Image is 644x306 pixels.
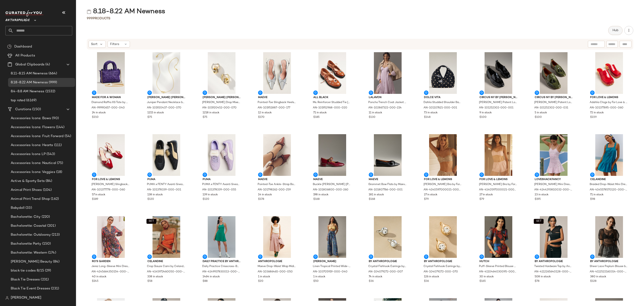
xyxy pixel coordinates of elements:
[64,134,71,139] span: (54)
[369,260,407,264] span: By Anthropologie
[202,270,240,274] span: AN-4149937830013-000-038
[147,96,185,100] span: [PERSON_NAME] [PERSON_NAME]
[479,96,517,100] span: Circus NY by [PERSON_NAME]
[203,275,220,279] span: 1464 in stock
[199,216,244,258] img: 4149937830013_038_b
[368,270,403,274] span: AN-104079272-000-007
[42,187,52,193] span: (104)
[11,259,52,264] span: [PERSON_NAME] Beauty
[55,170,62,175] span: (18)
[11,125,55,130] span: Accessories Icons: Flowers
[44,62,50,67] span: (4)
[147,275,163,279] span: 338 in stock
[535,279,539,283] span: $78
[11,187,42,193] span: Animal Print Shoes
[424,197,429,201] span: $79
[590,96,628,100] span: For Love & Lemons
[88,216,133,258] img: 4145664350154_069_b
[48,71,57,76] span: (664)
[424,111,438,115] span: 73 in stock
[202,265,240,269] span: Daily Practice Crisscross-Back Swing Mini Dress by Daily Practice by Anthropologie in Green, Wome...
[203,193,218,197] span: 139 in stock
[91,101,129,105] span: Diamond Raffia XS Tote by Made for a Woman in Blue, Women's at Anthropologie
[91,183,129,187] span: [PERSON_NAME] Slingback Heels by For Love & Lemons in Red, Women's, Size: 40, Leather/Rubber at A...
[365,52,410,94] img: 102867322_224_b
[15,62,44,67] span: Global Clipboards
[92,96,130,100] span: Made for a Woman
[368,101,406,105] span: Poncho Trench Coat Jacket by Lalavon in Beige, Women's, Polyester/Cotton at Anthropologie
[424,193,437,197] span: 27 in stock
[144,52,189,94] img: 101920437_070_b
[7,44,12,49] img: svg%3e
[147,115,152,119] span: $75
[310,134,355,176] img: 101806800_260_b
[590,193,604,197] span: 71 in stock
[92,197,98,201] span: $189
[258,106,290,110] span: AN-101951887-000-177
[56,161,63,166] span: (75)
[88,52,133,94] img: 99990657_040_b
[535,197,541,201] span: $195
[92,178,130,182] span: For Love & Lemons
[590,275,606,279] span: 380 in stock
[258,111,272,115] span: 12 in stock
[258,265,296,269] span: Maeve Drop-Waist Wrap Midi Skirt by Anthropologie in Purple, Women's, Size: 00, Cotton
[258,115,265,119] span: $170
[590,265,628,269] span: Sheer Lace Peplum Blouse by Anthropologie in Black, Women's, Size: XS, Nylon
[479,183,517,187] span: [PERSON_NAME] Bra by For Love & Lemons in Pink, Women's, Size: 2XS, Polyester/Cotton at Anthropol...
[11,179,45,184] span: Active & Sporty Sets
[590,178,628,182] span: Celandine
[369,275,382,279] span: 74 in stock
[203,260,241,264] span: Daily Practice by Anthropologie
[199,52,244,94] img: 101920452_070_b
[91,188,125,192] span: AN-101377778-000-060
[590,101,628,105] span: Adahlia Clogs by For Love & Lemons in Red, Women's, Size: 39, Leather/Rubber/Wood at Anthropologie
[310,52,355,94] img: 101952968_020_b
[11,232,51,237] span: Bachelorette: Outdoorsy
[535,111,547,115] span: 5 in stock
[48,80,57,85] span: (999)
[424,183,462,187] span: [PERSON_NAME] Bra by For Love & Lemons in Brown, Women's, Size: 2XS, Polyester/Cotton at Anthropo...
[479,188,517,192] span: AN-4140597000021-000-066
[11,277,40,282] span: Black Tie Dresses
[258,260,296,264] span: Anthropologie
[536,220,542,223] span: SET
[313,96,351,100] span: All Black
[313,275,325,279] span: 1 in stock
[424,106,457,110] span: AN-101107621-000-001
[587,52,632,94] img: 101377695_060_b
[203,197,209,201] span: $120
[87,9,91,14] img: svg%3e
[87,7,165,16] div: 8.18-8.22 AM Newness
[91,270,129,274] span: AN-4145664350154-000-069
[258,101,296,105] span: Pointed-Toe Slingback Heels by Maeve in Silver, Women's, Size: 40, Leather/Rubber at Anthropologie
[590,188,628,192] span: AN-4145578570120-000-040
[11,80,48,85] span: 8.18-8.22 AM Newness
[535,96,573,100] span: Circus NY by [PERSON_NAME]
[147,279,152,283] span: $58
[147,270,185,274] span: AN-4145972460050-000-080
[479,115,487,119] span: $100
[254,134,300,176] img: 101798262_259_p2
[479,197,484,201] span: $79
[258,188,291,192] span: AN-101798262-000-259
[535,275,551,279] span: 508 in stock
[147,111,164,115] span: 1215 in stock
[147,265,185,269] span: Crop Gauze Cami by Celandine in Orange, Women's, Size: Medium, Cotton at Anthropologie
[88,134,133,176] img: 101377778_060_b
[476,52,521,94] img: 101252302_001_b2
[148,220,154,223] span: SET
[147,193,163,197] span: 138 in stock
[479,260,517,264] span: Hutch
[587,216,632,258] img: 4112522160314_001_b
[424,260,462,264] span: By Anthropologie
[11,143,53,148] span: Accessories Icons: Hearts
[534,270,572,274] span: AN-4112265640128-000-001
[424,96,462,100] span: Dolce Vita
[313,265,351,269] span: Linen Tropical Printed Wide-Leg Pants by [PERSON_NAME] in Blue, Women's, Size: XS, Cotton/Linen a...
[479,178,517,182] span: For Love & Lemons
[479,106,513,110] span: AN-101252302-000-001
[313,270,347,274] span: AN-103705919-000-040
[369,193,384,197] span: 181 in stock
[47,250,56,255] span: (174)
